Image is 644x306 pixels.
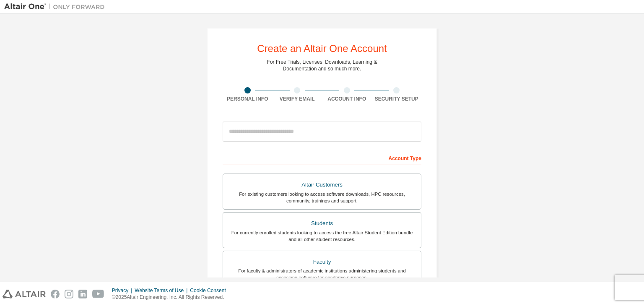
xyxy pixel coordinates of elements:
[322,96,372,102] div: Account Info
[273,96,322,102] div: Verify Email
[223,96,273,102] div: Personal Info
[267,59,377,72] div: For Free Trials, Licenses, Downloads, Learning & Documentation and so much more.
[228,191,416,204] div: For existing customers looking to access software downloads, HPC resources, community, trainings ...
[372,96,422,102] div: Security Setup
[51,290,60,298] img: facebook.svg
[228,218,416,229] div: Students
[3,290,46,298] img: altair_logo.svg
[65,290,73,298] img: instagram.svg
[4,3,109,11] img: Altair One
[190,287,231,294] div: Cookie Consent
[228,229,416,243] div: For currently enrolled students looking to access the free Altair Student Edition bundle and all ...
[257,44,387,54] div: Create an Altair One Account
[92,290,104,298] img: youtube.svg
[112,287,135,294] div: Privacy
[223,151,421,164] div: Account Type
[112,294,231,301] p: © 2025 Altair Engineering, Inc. All Rights Reserved.
[228,179,416,191] div: Altair Customers
[228,267,416,281] div: For faculty & administrators of academic institutions administering students and accessing softwa...
[135,287,190,294] div: Website Terms of Use
[78,290,87,298] img: linkedin.svg
[228,256,416,268] div: Faculty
